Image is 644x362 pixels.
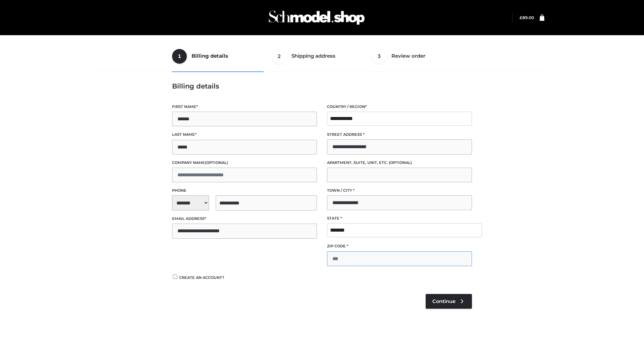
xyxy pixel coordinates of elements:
label: Apartment, suite, unit, etc. [327,160,472,166]
span: (optional) [205,160,228,165]
a: Continue [426,294,472,309]
label: Town / City [327,187,472,194]
label: State [327,215,472,222]
label: ZIP Code [327,243,472,249]
img: Schmodel Admin 964 [266,4,367,31]
label: Country / Region [327,104,472,110]
span: £ [520,15,522,20]
bdi: 89.00 [520,15,534,20]
label: Street address [327,131,472,138]
span: Create an account? [179,275,224,280]
label: First name [172,104,317,110]
label: Company name [172,160,317,166]
label: Phone [172,187,317,194]
label: Email address [172,216,317,222]
label: Last name [172,131,317,138]
span: Continue [432,298,455,304]
input: Create an account? [172,275,178,279]
a: £89.00 [520,15,534,20]
span: (optional) [389,160,412,165]
h3: Billing details [172,82,472,90]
